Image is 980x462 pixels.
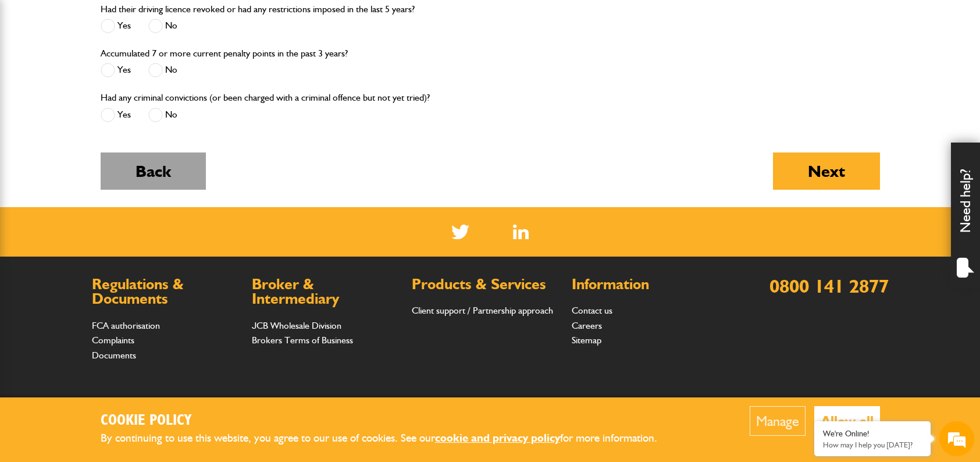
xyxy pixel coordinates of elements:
[572,305,612,316] a: Contact us
[92,350,136,361] a: Documents
[435,431,560,445] a: cookie and privacy policy
[101,152,206,190] button: Back
[101,429,676,447] p: By continuing to use this website, you agree to our use of cookies. See our for more information.
[92,320,160,331] a: FCA authorisation
[252,277,400,307] h2: Broker & Intermediary
[101,19,131,33] label: Yes
[148,19,177,33] label: No
[513,225,529,239] a: LinkedIn
[101,412,676,430] h2: Cookie Policy
[451,225,469,239] img: Twitter
[769,275,889,297] a: 0800 141 2877
[101,5,415,14] label: Had their driving licence revoked or had any restrictions imposed in the last 5 years?
[101,49,348,58] label: Accumulated 7 or more current penalty points in the past 3 years?
[412,277,560,292] h2: Products & Services
[101,63,131,77] label: Yes
[572,335,601,346] a: Sitemap
[15,211,212,349] textarea: Type your message and hit 'Enter'
[101,93,430,102] label: Had any criminal convictions (or been charged with a criminal offence but not yet tried)?
[572,277,720,292] h2: Information
[823,429,922,439] div: We're Online!
[814,406,880,436] button: Allow all
[513,225,529,239] img: Linked In
[15,108,212,133] input: Enter your last name
[951,143,980,288] div: Need help?
[60,65,195,80] div: Chat with us now
[823,440,922,449] p: How may I help you today?
[252,335,353,346] a: Brokers Terms of Business
[252,320,341,331] a: JCB Wholesale Division
[158,358,211,374] em: Start Chat
[148,63,177,77] label: No
[92,335,134,346] a: Complaints
[750,406,806,436] button: Manage
[101,108,131,122] label: Yes
[92,277,240,307] h2: Regulations & Documents
[412,305,553,316] a: Client support / Partnership approach
[191,6,219,34] div: Minimize live chat window
[148,108,177,122] label: No
[15,142,212,168] input: Enter your email address
[572,320,602,331] a: Careers
[15,176,212,202] input: Enter your phone number
[20,65,49,81] img: d_20077148190_company_1631870298795_20077148190
[773,152,880,190] button: Next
